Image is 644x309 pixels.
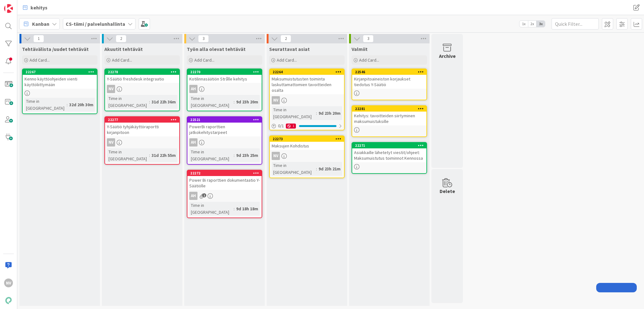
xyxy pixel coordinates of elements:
span: Tehtävälista /uudet tehtävät [22,46,89,52]
a: 22272Power Bi raporttien dokumentaatio Y-SäätiölleAHTime in [GEOGRAPHIC_DATA]:9d 18h 18m [187,170,262,218]
div: 22278 [108,70,179,74]
b: CS-tiimi / palvelunhallinta [66,21,125,27]
span: Add Card... [277,57,297,63]
span: : [234,98,235,105]
div: 31d 22h 36m [150,98,177,105]
a: 22267Kenno käyttöohjeiden vienti käyttöliittymäänTime in [GEOGRAPHIC_DATA]:32d 20h 30m [22,69,97,114]
div: PowerBi raporttien jatkokehitystarpeet [187,123,262,136]
span: Add Card... [359,57,379,63]
div: 22267 [23,69,97,75]
span: : [234,152,235,159]
span: Työn alla olevat tehtävät [187,46,246,52]
a: 22264Maksumuistutusten toiminta laskuttamattomien tavoitteiden osaltaNVTime in [GEOGRAPHIC_DATA]:... [269,69,345,130]
div: Kirjanpitoaineiston korjaukset tiedotus Y-Säätiö [352,75,426,89]
div: 9d 23h 25m [235,152,260,159]
div: 22277 [105,117,179,123]
span: 3x [536,21,545,27]
div: Delete [440,187,455,195]
div: 22264Maksumuistutusten toiminta laskuttamattomien tavoitteiden osalta [270,69,344,94]
div: 1 [286,124,296,129]
div: 22521PowerBi raporttien jatkokehitystarpeet [187,117,262,136]
div: NV [105,138,179,146]
div: 22281Kehitys: tavoitteiden siirtyminen maksumuistuksille [352,106,426,125]
div: Kehitys: tavoitteiden siirtyminen maksumuistuksille [352,112,426,125]
span: : [316,110,317,117]
span: 2 [280,35,291,42]
div: 9d 23h 21m [317,165,342,172]
div: Time in [GEOGRAPHIC_DATA] [189,95,234,109]
span: Kanban [32,20,49,28]
div: 22277 [108,118,179,122]
div: 22267Kenno käyttöohjeiden vienti käyttöliittymään [23,69,97,89]
div: 22278 [105,69,179,75]
span: Valmiit [352,46,368,52]
span: Add Card... [194,57,214,63]
span: 3 [363,35,374,42]
span: : [316,165,317,172]
div: AH [187,138,262,146]
div: AH [189,138,197,146]
div: NV [272,152,280,160]
div: 22521 [187,117,262,123]
div: 22521 [190,118,262,122]
div: 9d 23h 20m [317,110,342,117]
div: Power Bi raporttien dokumentaatio Y-Säätiölle [187,176,262,190]
span: kehitys [31,4,47,11]
div: 22270Kotilinnasäätiön Strålle kehitys [187,69,262,83]
div: AH [187,192,262,200]
div: 22270 [187,69,262,75]
div: 22278Y-Säätiö freshdesk integraatio [105,69,179,83]
span: 1x [519,21,528,27]
div: NV [270,152,344,160]
img: avatar [4,296,13,305]
span: 3 [198,35,209,42]
div: Time in [GEOGRAPHIC_DATA] [189,202,234,216]
div: Archive [439,52,456,60]
div: 22546 [352,69,426,75]
a: 22521PowerBi raporttien jatkokehitystarpeetAHTime in [GEOGRAPHIC_DATA]:9d 23h 25m [187,116,262,165]
a: 22546Kirjanpitoaineiston korjaukset tiedotus Y-Säätiö [352,69,427,100]
a: 22270Kotilinnasäätiön Strålle kehitysAHTime in [GEOGRAPHIC_DATA]:9d 23h 20m [187,69,262,111]
span: Add Card... [30,57,50,63]
div: AH [189,192,197,200]
div: AH [187,85,262,93]
div: Time in [GEOGRAPHIC_DATA] [272,162,316,176]
span: 1 [33,35,44,42]
div: NV [4,279,13,287]
a: kehitys [19,2,51,13]
img: Visit kanbanzone.com [4,4,13,13]
span: : [67,101,68,108]
div: AH [189,85,197,93]
div: Time in [GEOGRAPHIC_DATA] [272,106,316,120]
div: 22271 [355,143,426,148]
div: 9d 18h 18m [235,205,260,212]
div: 22273Maksujen Kohdistus [270,136,344,150]
div: 22281 [355,107,426,111]
div: Maksujen Kohdistus [270,142,344,150]
span: Add Card... [112,57,132,63]
div: 22277Y-Säätiö tyhjäkäyttöraportti kirjanpitoon [105,117,179,136]
input: Quick Filter... [552,18,599,30]
div: 9d 23h 20m [235,98,260,105]
div: 22273 [273,137,344,141]
div: Time in [GEOGRAPHIC_DATA] [189,148,234,162]
div: 0/11 [270,122,344,130]
div: NV [107,138,115,146]
div: 22272 [190,171,262,175]
a: 22271Asiakkaille lähetetyt viestit/ohjeet: Maksumuistutus toiminnot Kennossa [352,142,427,174]
div: Time in [GEOGRAPHIC_DATA] [107,148,149,162]
div: 22281 [352,106,426,112]
a: 22277Y-Säätiö tyhjäkäyttöraportti kirjanpitoonNVTime in [GEOGRAPHIC_DATA]:31d 22h 55m [104,116,180,165]
div: Kenno käyttöohjeiden vienti käyttöliittymään [23,75,97,89]
span: 0 / 1 [278,123,284,129]
div: NV [270,96,344,104]
div: 22273 [270,136,344,142]
span: 2x [528,21,536,27]
div: 22267 [25,70,97,74]
a: 22278Y-Säätiö freshdesk integraatioNVTime in [GEOGRAPHIC_DATA]:31d 22h 36m [104,69,180,111]
div: NV [105,85,179,93]
div: 22272 [187,170,262,176]
div: Asiakkaille lähetetyt viestit/ohjeet: Maksumuistutus toiminnot Kennossa [352,148,426,162]
span: 2 [116,35,126,42]
span: : [149,152,150,159]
